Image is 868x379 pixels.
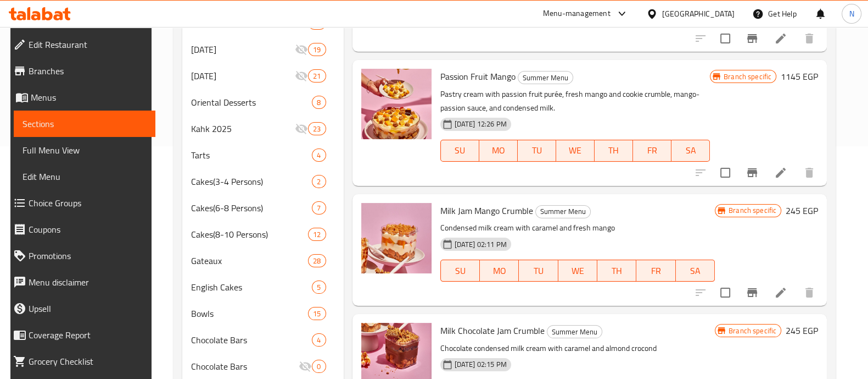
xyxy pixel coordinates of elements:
div: English Cakes5 [182,274,344,300]
button: MO [480,260,519,282]
span: Chocolate Bars [191,360,299,373]
span: Kahk 2025 [191,122,295,135]
div: English Cakes [191,281,312,294]
button: FR [636,260,675,282]
div: Cakes(3-4 Persons)2 [182,168,344,195]
a: Choice Groups [4,190,155,216]
svg: Inactive section [295,122,308,135]
button: SA [671,140,710,162]
div: Kahk 202523 [182,116,344,142]
div: Gateaux28 [182,248,344,274]
a: Grocery Checklist [4,348,155,375]
span: Menu disclaimer [29,276,147,289]
span: 0 [312,361,325,372]
button: SU [440,140,479,162]
span: SA [676,142,705,158]
button: SA [676,260,715,282]
span: 4 [312,150,325,161]
span: Select to update [714,161,737,184]
span: TU [522,142,552,158]
span: Branches [29,64,147,78]
span: [DATE] 02:11 PM [450,239,511,250]
button: Branch-specific-item [739,279,765,306]
span: TH [602,263,632,279]
span: N [849,8,854,20]
span: 21 [309,71,325,81]
div: Tarts4 [182,142,344,168]
img: Passion Fruit Mango [361,69,432,139]
div: Cakes(6-8 Persons)7 [182,195,344,221]
span: 5 [312,282,325,293]
div: items [308,228,326,241]
span: [DATE] [191,43,295,56]
span: 8 [312,97,325,108]
div: Ramadan 2025 [191,43,295,56]
a: Edit menu item [774,166,787,179]
svg: Inactive section [299,360,312,373]
p: Chocolate condensed milk cream with caramel and almond crocond [440,342,715,355]
a: Edit menu item [774,286,787,299]
span: MO [484,263,514,279]
span: Tarts [191,149,312,162]
span: Full Menu View [23,144,147,157]
div: Summer Menu [518,71,573,84]
button: delete [796,25,822,52]
a: Full Menu View [14,137,155,163]
span: Summer Menu [547,326,602,338]
div: items [312,175,326,188]
span: Menus [31,91,147,104]
span: 4 [312,335,325,345]
span: [DATE] [191,69,295,83]
span: Cakes(8-10 Persons) [191,228,308,241]
span: SA [680,263,710,279]
div: [GEOGRAPHIC_DATA] [662,8,735,20]
a: Coverage Report [4,322,155,348]
div: items [312,149,326,162]
div: Oriental Desserts8 [182,89,344,116]
div: items [312,333,326,347]
span: Milk Chocolate Jam Crumble [440,322,545,339]
span: Oriental Desserts [191,96,312,109]
span: Sections [23,117,147,130]
span: Promotions [29,249,147,262]
div: [DATE]21 [182,63,344,89]
div: Cakes(8-10 Persons)12 [182,221,344,248]
div: Menu-management [543,7,611,20]
span: Cakes(3-4 Persons) [191,175,312,188]
span: [DATE] 02:15 PM [450,359,511,370]
span: Summer Menu [518,72,573,84]
div: items [312,360,326,373]
a: Edit menu item [774,32,787,45]
span: Grocery Checklist [29,355,147,368]
span: Passion Fruit Mango [440,68,516,85]
button: Branch-specific-item [739,160,765,186]
span: SU [445,263,475,279]
div: Bowls15 [182,300,344,327]
span: Branch specific [719,72,776,82]
button: delete [796,279,822,306]
span: Bowls [191,307,308,320]
span: Choice Groups [29,196,147,210]
p: Pastry cream with passion fruit purée, fresh mango and cookie crumble, mango-passion sauce, and c... [440,87,710,115]
span: Branch specific [724,326,781,336]
svg: Inactive section [295,43,308,56]
a: Edit Restaurant [4,31,155,58]
span: TU [523,263,553,279]
h6: 245 EGP [786,323,818,338]
span: 23 [309,124,325,134]
span: Milk Jam Mango Crumble [440,202,533,219]
div: items [312,201,326,215]
a: Branches [4,58,155,84]
button: FR [633,140,671,162]
button: SU [440,260,480,282]
button: TH [595,140,633,162]
span: WE [563,263,593,279]
span: Edit Restaurant [29,38,147,51]
div: items [312,96,326,109]
span: Cakes(6-8 Persons) [191,201,312,215]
